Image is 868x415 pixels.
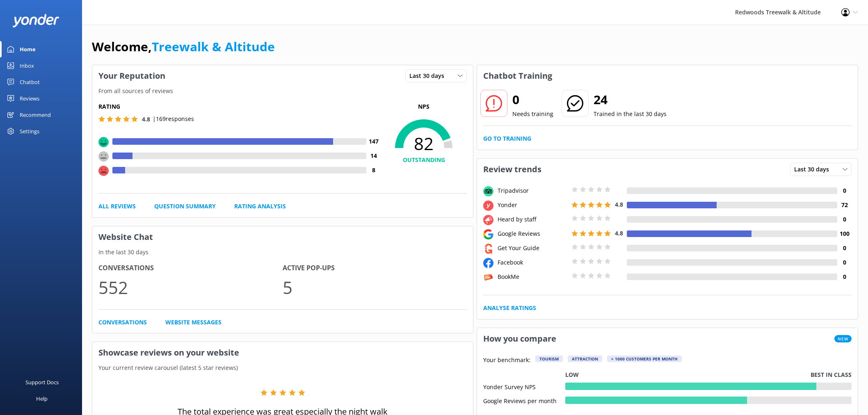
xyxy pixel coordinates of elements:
[615,201,623,208] span: 4.8
[92,363,473,372] p: Your current review carousel (latest 5 star reviews)
[512,109,553,119] p: Needs training
[36,390,48,407] div: Help
[565,370,579,379] p: Low
[483,356,530,365] p: Your benchmark:
[477,159,548,180] h3: Review trends
[98,102,381,111] h5: Rating
[20,41,36,57] div: Home
[834,335,852,342] span: New
[153,114,194,123] p: | 169 responses
[92,248,473,257] p: In the last 30 days
[283,263,467,274] h4: Active Pop-ups
[837,215,852,224] h4: 0
[607,356,682,362] div: > 1000 customers per month
[92,37,275,57] h1: Welcome,
[98,274,283,301] p: 552
[568,356,602,362] div: Attraction
[20,123,39,139] div: Settings
[837,229,852,238] h4: 100
[535,356,563,362] div: Tourism
[496,186,569,195] div: Tripadvisor
[615,229,623,237] span: 4.8
[366,166,381,175] h4: 8
[837,258,852,267] h4: 0
[512,90,553,109] h2: 0
[496,272,569,281] div: BookMe
[381,155,467,164] h4: OUTSTANDING
[496,229,569,238] div: Google Reviews
[92,342,473,363] h3: Showcase reviews on your website
[92,87,473,96] p: From all sources of reviews
[142,115,150,123] span: 4.8
[366,137,381,146] h4: 147
[837,201,852,210] h4: 72
[381,102,467,111] p: NPS
[594,90,667,109] h2: 24
[483,397,565,404] div: Google Reviews per month
[283,274,467,301] p: 5
[381,133,467,154] span: 82
[20,57,34,74] div: Inbox
[234,202,286,211] a: Rating Analysis
[496,201,569,210] div: Yonder
[496,258,569,267] div: Facebook
[152,38,275,55] a: Treewalk & Altitude
[483,383,565,390] div: Yonder Survey NPS
[496,215,569,224] div: Heard by staff
[483,134,531,143] a: Go to Training
[794,165,834,174] span: Last 30 days
[409,71,449,80] span: Last 30 days
[165,318,222,327] a: Website Messages
[594,109,667,119] p: Trained in the last 30 days
[92,65,171,87] h3: Your Reputation
[496,244,569,253] div: Get Your Guide
[92,226,473,248] h3: Website Chat
[837,272,852,281] h4: 0
[477,65,558,87] h3: Chatbot Training
[98,202,136,211] a: All Reviews
[20,90,39,107] div: Reviews
[837,244,852,253] h4: 0
[25,374,59,390] div: Support Docs
[837,186,852,195] h4: 0
[20,74,40,90] div: Chatbot
[154,202,216,211] a: Question Summary
[811,370,852,379] p: Best in class
[477,328,562,349] h3: How you compare
[98,263,283,274] h4: Conversations
[98,318,147,327] a: Conversations
[483,303,536,312] a: Analyse Ratings
[366,151,381,160] h4: 14
[20,107,51,123] div: Recommend
[12,14,59,27] img: yonder-white-logo.png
